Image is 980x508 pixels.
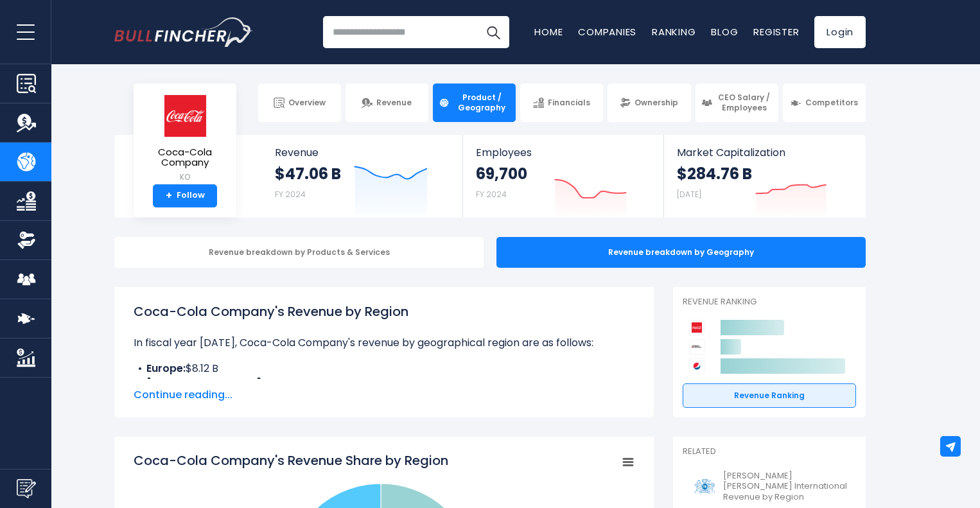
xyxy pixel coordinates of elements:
a: Product / Geography [433,83,516,122]
small: FY 2024 [275,189,306,200]
span: Financials [548,98,590,108]
a: Employees 69,700 FY 2024 [463,135,663,218]
h1: Coca-Cola Company's Revenue by Region [134,302,634,321]
li: $6.46 B [134,376,634,392]
a: Coca-Cola Company KO [143,94,227,184]
span: Revenue [376,98,412,108]
b: [GEOGRAPHIC_DATA]: [146,376,264,391]
strong: 69,700 [476,164,527,184]
a: Blog [711,25,738,39]
a: Overview [258,83,341,122]
a: Revenue Ranking [683,383,856,408]
a: [PERSON_NAME] [PERSON_NAME] International Revenue by Region [683,468,856,507]
a: Register [753,25,799,39]
span: Competitors [805,98,858,108]
li: $8.12 B [134,361,634,376]
a: Financials [520,83,603,122]
a: Login [814,16,866,48]
a: Ranking [652,25,696,39]
a: Competitors [783,83,866,122]
span: Ownership [634,98,678,108]
a: Ownership [608,83,690,122]
span: Market Capitalization [677,146,852,159]
p: In fiscal year [DATE], Coca-Cola Company's revenue by geographical region are as follows: [134,335,634,351]
a: Revenue [346,83,428,122]
div: Revenue breakdown by Products & Services [114,237,484,268]
a: Revenue $47.06 B FY 2024 [262,135,463,218]
tspan: Coca-Cola Company's Revenue Share by Region [134,451,448,469]
small: FY 2024 [476,189,507,200]
span: Product / Geography [453,92,510,112]
button: Search [477,16,509,48]
span: Continue reading... [134,387,634,403]
img: Bullfincher logo [114,17,253,47]
a: +Follow [153,184,217,207]
a: Home [534,25,563,39]
strong: $284.76 B [677,164,752,184]
strong: $47.06 B [275,164,341,184]
span: Employees [476,146,650,159]
img: Keurig Dr Pepper competitors logo [689,339,704,355]
div: Revenue breakdown by Geography [496,237,866,268]
span: [PERSON_NAME] [PERSON_NAME] International Revenue by Region [723,471,848,504]
a: Go to homepage [114,17,252,47]
p: Related [683,446,856,457]
img: PepsiCo competitors logo [689,358,704,374]
img: PM logo [690,472,719,501]
img: Coca-Cola Company competitors logo [689,320,704,335]
span: Overview [288,98,326,108]
span: Revenue [275,146,450,159]
small: KO [144,171,226,183]
span: CEO Salary / Employees [716,92,773,112]
p: Revenue Ranking [683,297,856,308]
a: Companies [578,25,636,39]
b: Europe: [146,361,186,376]
strong: + [166,190,172,202]
small: [DATE] [677,189,701,200]
img: Ownership [17,231,36,250]
a: Market Capitalization $284.76 B [DATE] [664,135,864,218]
span: Coca-Cola Company [144,147,226,168]
a: CEO Salary / Employees [696,83,778,122]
